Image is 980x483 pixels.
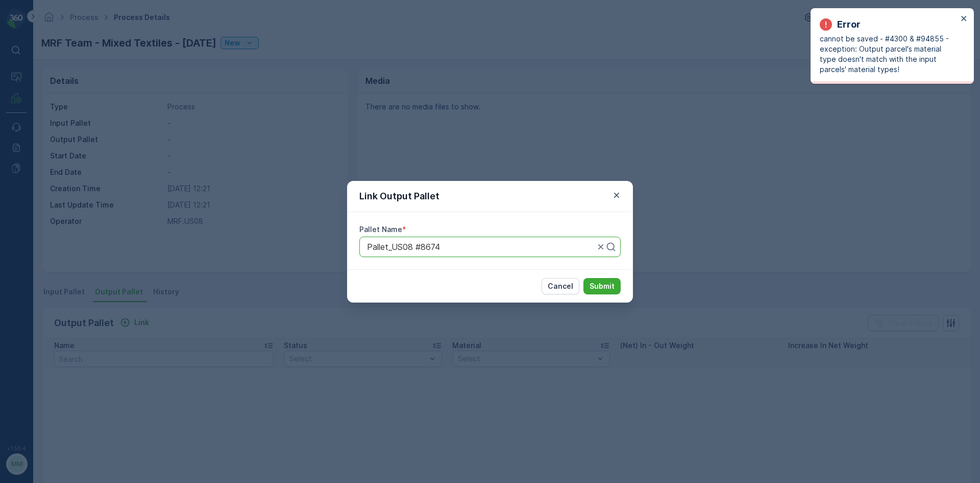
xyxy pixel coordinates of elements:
p: Submit [590,281,615,291]
label: Pallet Name [359,225,402,234]
p: Error [837,17,861,32]
button: Cancel [542,278,579,294]
button: close [961,14,968,24]
p: Link Output Pallet [359,189,439,203]
button: Submit [583,278,621,294]
p: cannot be saved - #4300 & #94855 - exception: Output parcel's material type doesn't match with th... [820,34,958,75]
p: Cancel [548,281,573,291]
